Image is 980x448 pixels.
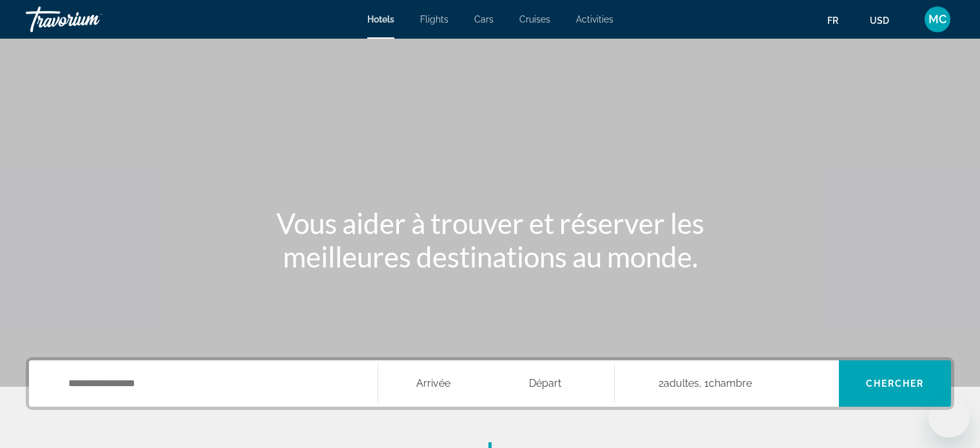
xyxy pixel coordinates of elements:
a: Flights [420,14,448,24]
a: Hotels [367,14,394,24]
span: Chambre [709,377,752,389]
h1: Vous aider à trouver et réserver les meilleures destinations au monde. [249,206,732,273]
button: User Menu [921,6,954,33]
span: 2 [658,375,699,393]
button: Select check in and out date [378,360,615,407]
div: Search widget [29,360,951,407]
span: Chercher [866,378,925,389]
button: Change language [827,11,850,30]
button: Travelers: 2 adults, 0 children [615,360,839,407]
span: , 1 [699,375,752,393]
a: Travorium [26,3,155,36]
button: Search [839,360,951,407]
span: MC [928,13,946,26]
a: Cars [474,14,494,24]
a: Activities [576,14,613,24]
input: Search hotel destination [67,374,358,393]
span: USD [870,15,889,26]
iframe: Bouton de lancement de la fenêtre de messagerie [928,396,970,438]
span: Adultes [664,377,699,389]
span: fr [827,15,838,26]
button: Change currency [870,11,901,30]
a: Cruises [519,14,550,24]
